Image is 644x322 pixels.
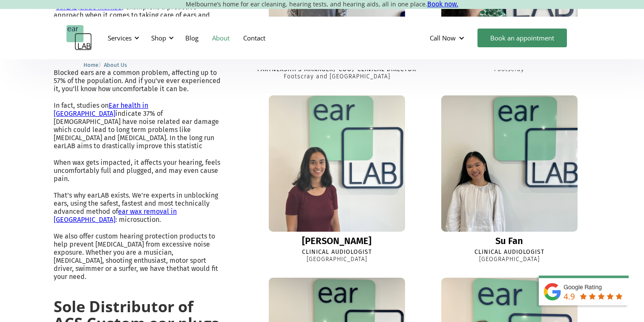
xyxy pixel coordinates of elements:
[428,95,590,263] a: Su FanSu FanClinical Audiologist[GEOGRAPHIC_DATA]
[103,25,142,51] div: Services
[423,25,473,51] div: Call Now
[284,73,390,80] div: Footscray and [GEOGRAPHIC_DATA]
[146,25,176,51] div: Shop
[441,95,578,232] img: Su Fan
[66,25,92,51] a: home
[477,29,567,47] a: Book an appointment
[54,101,148,118] a: Ear health in [GEOGRAPHIC_DATA]
[474,249,544,256] div: Clinical Audiologist
[83,60,98,69] a: Home
[302,236,371,246] div: [PERSON_NAME]
[151,34,166,42] div: Shop
[108,34,132,42] div: Services
[430,34,456,42] div: Call Now
[104,60,127,69] a: About Us
[256,95,418,263] a: Ella[PERSON_NAME]Clinical Audiologist[GEOGRAPHIC_DATA]
[178,26,205,50] a: Blog
[302,249,372,256] div: Clinical Audiologist
[262,89,412,239] img: Ella
[307,256,367,263] div: [GEOGRAPHIC_DATA]
[83,62,98,68] span: Home
[83,60,104,69] li: 〉
[236,26,272,50] a: Contact
[205,26,236,50] a: About
[495,236,523,246] div: Su Fan
[54,207,177,224] a: ear wax removal in [GEOGRAPHIC_DATA]
[104,62,127,68] span: About Us
[479,256,540,263] div: [GEOGRAPHIC_DATA]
